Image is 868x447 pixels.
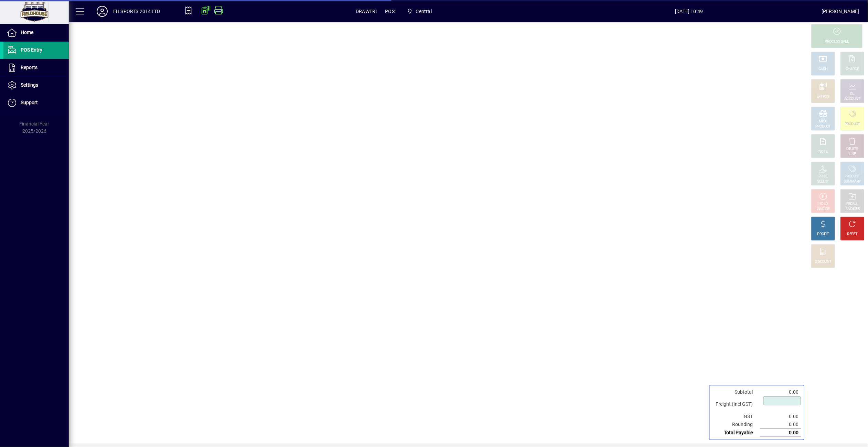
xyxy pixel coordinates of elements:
div: MISC [819,119,827,124]
div: HOLD [819,201,828,207]
span: [DATE] 10:49 [557,6,822,17]
div: ACCOUNT [845,97,860,102]
div: INVOICES [845,207,860,212]
span: Settings [21,82,38,88]
div: DISCOUNT [815,259,832,264]
div: GL [850,91,855,97]
td: Freight (Incl GST) [712,396,760,413]
div: PRODUCT [815,124,831,129]
div: PRICE [819,174,828,179]
a: Support [3,94,69,111]
div: LINE [849,152,856,157]
td: 0.00 [760,421,801,429]
span: Central [416,6,432,17]
span: Central [404,5,435,18]
td: Rounding [712,421,760,429]
div: PROCESS SALE [825,39,849,44]
td: 0.00 [760,413,801,421]
td: Subtotal [712,388,760,396]
div: CASH [819,67,828,72]
span: Support [21,100,38,105]
span: POS Entry [21,47,42,53]
span: DRAWER1 [356,6,378,17]
td: GST [712,413,760,421]
div: PROFIT [817,232,829,237]
div: NOTE [819,149,828,154]
div: FH SPORTS 2014 LTD [113,6,160,17]
span: Home [21,30,33,35]
div: SELECT [817,179,829,184]
td: 0.00 [760,429,801,437]
span: POS1 [385,6,398,17]
div: [PERSON_NAME] [822,6,859,17]
div: RESET [847,232,858,237]
a: Reports [3,59,69,76]
div: DELETE [847,146,858,152]
button: Profile [91,5,113,18]
td: Total Payable [712,429,760,437]
div: SUMMARY [844,179,861,184]
span: Reports [21,65,37,70]
a: Settings [3,77,69,94]
div: RECALL [847,201,859,207]
div: PRODUCT [845,174,860,179]
a: Home [3,24,69,41]
td: 0.00 [760,388,801,396]
div: INVOICE [817,207,829,212]
div: EFTPOS [817,94,830,99]
div: PRODUCT [845,122,860,127]
div: CHARGE [846,67,859,72]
